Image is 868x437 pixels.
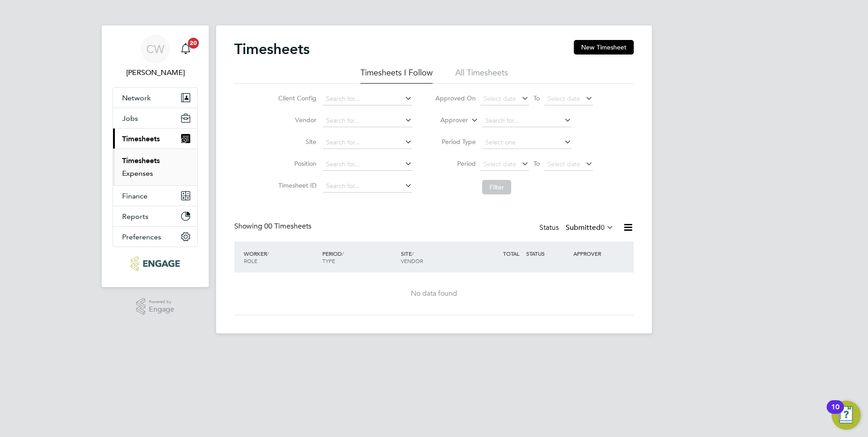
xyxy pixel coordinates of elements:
button: Open Resource Center, 10 new notifications [832,401,861,430]
div: 10 [831,407,839,419]
li: All Timesheets [455,67,508,84]
span: To [531,92,542,104]
span: Preferences [122,233,161,241]
span: / [412,250,414,257]
span: Select date [483,160,516,168]
span: Clair Windsor [113,67,198,78]
div: STATUS [524,245,571,262]
span: CW [146,43,164,55]
div: Timesheets [113,149,197,185]
label: Submitted [566,223,614,232]
span: 00 Timesheets [264,222,311,231]
button: Network [113,88,197,108]
label: Client Config [276,94,316,102]
img: ncclondon-logo-retina.png [131,256,179,271]
a: Expenses [122,169,153,178]
li: Timesheets I Follow [360,67,433,84]
span: Jobs [122,114,138,123]
label: Period [435,159,476,168]
span: / [342,250,344,257]
span: Engage [149,306,174,313]
div: SITE [399,245,477,269]
label: Position [276,159,316,168]
button: Preferences [113,227,197,247]
button: Reports [113,206,197,226]
span: TOTAL [503,250,519,257]
a: Go to home page [113,256,198,271]
a: 20 [177,35,195,64]
button: Timesheets [113,129,197,149]
span: VENDOR [401,257,423,264]
span: / [267,250,269,257]
div: Showing [234,222,313,231]
input: Search for... [323,93,412,105]
div: PERIOD [320,245,399,269]
span: 0 [601,223,605,232]
span: ROLE [244,257,257,264]
label: Vendor [276,116,316,124]
input: Search for... [323,136,412,149]
span: To [531,158,542,169]
h2: Timesheets [234,40,310,58]
span: Select date [547,94,580,103]
div: No data found [243,289,625,298]
span: 20 [188,38,199,49]
span: TYPE [322,257,335,264]
nav: Main navigation [102,25,209,287]
div: WORKER [242,245,320,269]
label: Approved On [435,94,476,102]
button: New Timesheet [574,40,634,55]
span: Finance [122,192,148,200]
a: Timesheets [122,156,160,165]
span: Timesheets [122,134,160,143]
input: Select one [482,136,572,149]
button: Finance [113,186,197,206]
button: Filter [482,180,511,194]
span: Powered by [149,298,174,306]
label: Period Type [435,138,476,146]
input: Search for... [323,180,412,193]
span: Network [122,94,151,102]
label: Site [276,138,316,146]
span: Select date [483,94,516,103]
a: Powered byEngage [136,298,175,315]
label: Timesheet ID [276,181,316,189]
div: Status [539,222,616,234]
input: Search for... [482,114,572,127]
input: Search for... [323,114,412,127]
div: APPROVER [571,245,618,262]
input: Search for... [323,158,412,171]
span: Select date [547,160,580,168]
span: Reports [122,212,148,221]
button: Jobs [113,108,197,128]
a: CW[PERSON_NAME] [113,35,198,78]
label: Approver [427,116,468,125]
